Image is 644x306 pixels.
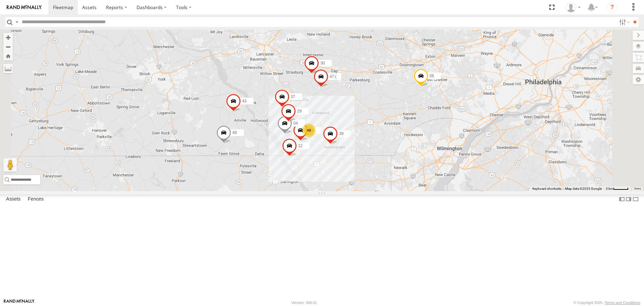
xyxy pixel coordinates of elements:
[293,121,298,126] span: 04
[232,130,237,135] span: 49
[634,187,641,190] a: Terms (opens in new tab)
[616,17,631,27] label: Search Filter Options
[242,99,247,104] span: 43
[14,17,19,27] label: Search Query
[574,301,640,305] div: © Copyright 2025 -
[607,2,618,13] i: ?
[3,158,17,172] button: Drag Pegman onto the map to open Street View
[565,187,602,190] span: Map data ©2025 Google
[298,144,303,148] span: 12
[430,74,434,78] span: 06
[619,194,625,204] label: Dock Summary Table to the Left
[297,109,302,114] span: 29
[3,195,24,204] label: Assets
[3,42,13,51] button: Zoom out
[291,95,295,99] span: 37
[3,33,13,42] button: Zoom in
[633,75,644,84] label: Map Settings
[625,194,632,204] label: Dock Summary Table to the Right
[632,194,639,204] label: Hide Summary Table
[604,186,631,191] button: Map Scale: 5 km per 42 pixels
[291,301,317,305] div: Version: 308.01
[7,5,42,10] img: rand-logo.svg
[532,186,561,191] button: Keyboard shortcuts
[563,2,583,12] div: Chris Burkhart
[605,301,640,305] a: Terms and Conditions
[606,187,613,190] span: 5 km
[3,64,13,73] label: Measure
[330,74,337,79] span: 47:(
[339,132,343,136] span: 39
[24,195,47,204] label: Fences
[320,61,325,66] span: 30
[4,299,35,306] a: Visit our Website
[302,124,316,137] div: 48
[3,51,13,60] button: Zoom Home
